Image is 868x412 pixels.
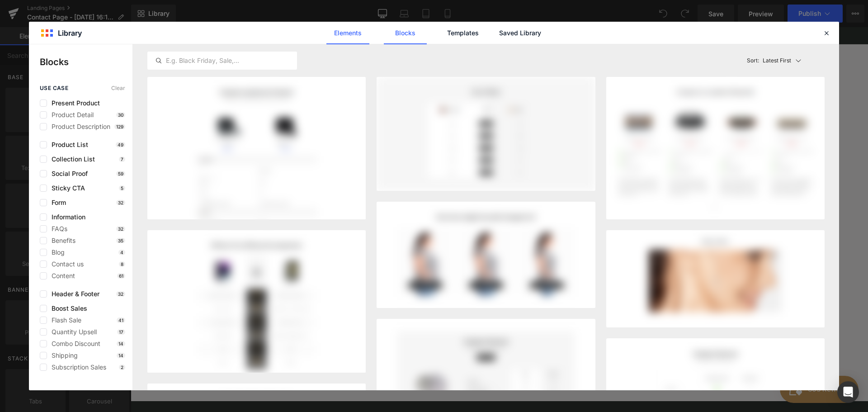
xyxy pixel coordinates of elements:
a: 605 Design & Apparel [343,26,395,63]
img: image [377,77,595,191]
p: or Drag & Drop elements from left sidebar [112,298,626,305]
summary: Search [120,35,140,55]
span: Collections [364,73,397,81]
p: 8 [119,261,125,267]
p: Start building your page [112,163,626,174]
img: image [147,230,366,382]
span: Form [47,199,66,206]
span: Contact us [47,260,84,268]
a: Collections [359,68,403,87]
span: Social Proof [47,170,88,177]
p: Latest First [763,57,791,65]
span: Present Product [47,99,100,107]
span: Sort: [747,57,759,64]
img: image [606,77,825,222]
span: Subscription Sales [47,364,106,371]
button: Latest FirstSort:Latest First [743,44,825,77]
span: 605 Rewards [408,73,448,81]
a: Elements [326,22,369,44]
span: Boost Sales [47,305,87,312]
p: 4 [118,250,125,255]
span: Blog [47,249,65,256]
a: Blocks [384,22,427,44]
p: 129 [114,124,125,129]
p: 59 [116,171,125,176]
img: image [147,77,366,296]
p: 41 [117,317,125,323]
p: 30 [116,112,125,118]
span: Collection List [47,156,95,163]
a: Explore Template [328,273,410,291]
img: 605 Design & Apparel [346,29,392,60]
p: 17 [117,329,125,335]
iframe: Button to open loyalty program pop-up [649,349,728,376]
a: Saved Library [499,22,542,44]
a: Home [284,68,313,87]
span: All Products [318,73,354,81]
p: 32 [116,200,125,205]
p: 5 [119,185,125,191]
span: Combo Discount [47,340,100,347]
span: FAQs [47,225,67,232]
span: Sticky CTA [47,185,85,192]
span: Clear [111,85,125,91]
span: use case [40,85,68,91]
a: 605 Rewards [403,68,453,87]
p: 32 [116,226,125,232]
span: Product Description [47,123,110,130]
span: Information [47,213,85,221]
a: Templates [441,22,484,44]
a: All Products [313,68,359,87]
span: Benefits [47,237,75,244]
p: 32 [116,291,125,297]
input: E.g. Black Friday, Sale,... [148,55,297,66]
div: Open Intercom Messenger [837,381,859,403]
p: 14 [117,341,125,346]
p: 35 [116,238,125,243]
p: 7 [119,156,125,162]
img: image [606,230,825,327]
span: Header & Footer [47,290,99,298]
span: Shipping [47,352,78,359]
span: Flash Sale [47,317,81,324]
span: Quantity Upsell [47,328,97,336]
span: Content [47,272,75,279]
p: 61 [117,273,125,279]
img: image [377,202,595,308]
p: 49 [116,142,125,147]
span: Product List [47,141,88,148]
p: 14 [117,353,125,358]
p: 2 [119,365,125,370]
span: Product Detail [47,111,94,118]
span: Home [290,73,307,81]
span: Welcome to our store [335,3,402,13]
p: Blocks [40,55,132,69]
